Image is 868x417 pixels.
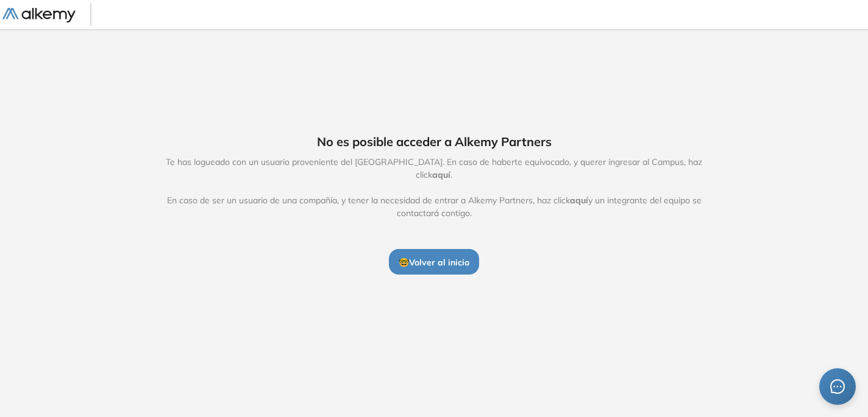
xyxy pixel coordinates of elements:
[432,169,450,180] span: aquí
[570,195,588,206] span: aquí
[389,249,479,275] button: 🤓Volver al inicio
[153,156,715,220] span: Te has logueado con un usuario proveniente del [GEOGRAPHIC_DATA]. En caso de haberte equivocado, ...
[2,8,76,23] img: Logo
[830,379,845,394] span: message
[399,257,469,268] span: 🤓 Volver al inicio
[317,133,552,151] span: No es posible acceder a Alkemy Partners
